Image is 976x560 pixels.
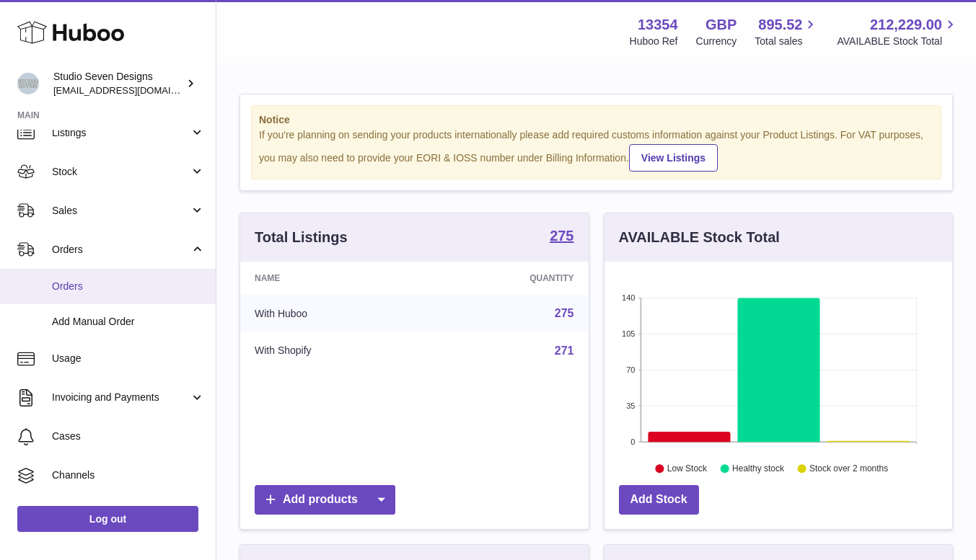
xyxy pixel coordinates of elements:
[240,295,428,332] td: With Huboo
[638,15,678,35] strong: 13354
[240,262,428,295] th: Name
[53,84,212,96] span: [EMAIL_ADDRESS][DOMAIN_NAME]
[52,430,205,443] span: Cases
[52,468,205,482] span: Channels
[52,126,190,140] span: Listings
[619,485,699,515] a: Add Stock
[837,35,959,48] span: AVAILABLE Stock Total
[52,352,205,365] span: Usage
[255,485,395,515] a: Add products
[555,307,574,319] a: 275
[550,228,573,246] a: 275
[667,463,707,474] text: Low Stock
[809,463,888,474] text: Stock over 2 months
[52,280,205,293] span: Orders
[53,70,183,97] div: Studio Seven Designs
[619,228,780,247] h3: AVAILABLE Stock Total
[428,262,588,295] th: Quantity
[259,113,933,127] strong: Notice
[259,128,933,172] div: If you're planning on sending your products internationally please add required customs informati...
[17,73,39,94] img: contact.studiosevendesigns@gmail.com
[52,165,190,179] span: Stock
[52,243,190,257] span: Orders
[626,401,635,410] text: 35
[758,15,802,35] span: 895.52
[696,35,737,48] div: Currency
[755,35,819,48] span: Total sales
[550,228,573,243] strong: 275
[629,144,718,172] a: View Listings
[17,506,198,532] a: Log out
[555,345,574,357] a: 271
[732,463,785,474] text: Healthy stock
[870,15,942,35] span: 212,229.00
[626,365,635,374] text: 70
[755,15,819,48] a: 895.52 Total sales
[630,437,635,446] text: 0
[52,315,205,329] span: Add Manual Order
[837,15,959,48] a: 212,229.00 AVAILABLE Stock Total
[52,391,190,404] span: Invoicing and Payments
[255,228,348,247] h3: Total Listings
[240,332,428,370] td: With Shopify
[622,293,635,302] text: 140
[705,15,737,35] strong: GBP
[630,35,678,48] div: Huboo Ref
[52,204,190,218] span: Sales
[622,329,635,338] text: 105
